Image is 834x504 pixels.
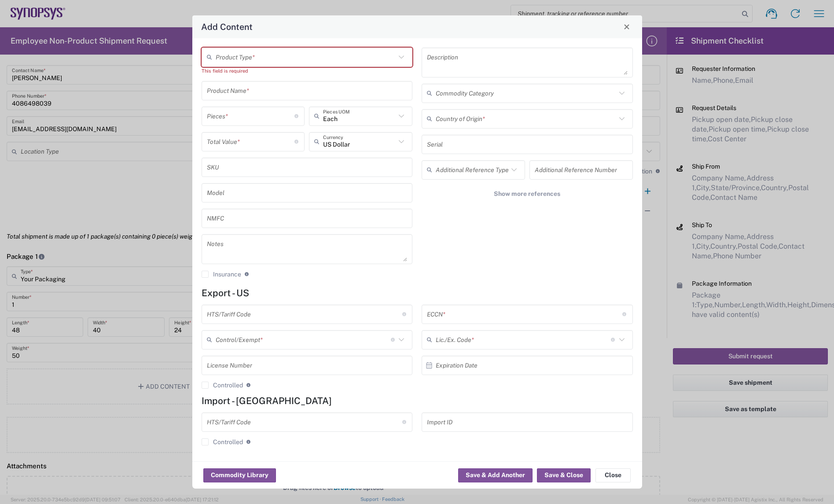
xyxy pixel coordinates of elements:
h4: Export - US [202,287,633,298]
button: Save & Close [537,468,591,482]
span: Show more references [494,190,560,198]
h4: Add Content [201,20,253,33]
button: Save & Add Another [458,468,533,482]
button: Commodity Library [203,468,276,482]
h4: Import - [GEOGRAPHIC_DATA] [202,395,633,406]
button: Close [621,21,633,33]
label: Controlled [202,382,243,389]
div: This field is required [202,67,413,75]
button: Close [595,468,631,482]
label: Insurance [202,271,241,278]
label: Controlled [202,438,243,445]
